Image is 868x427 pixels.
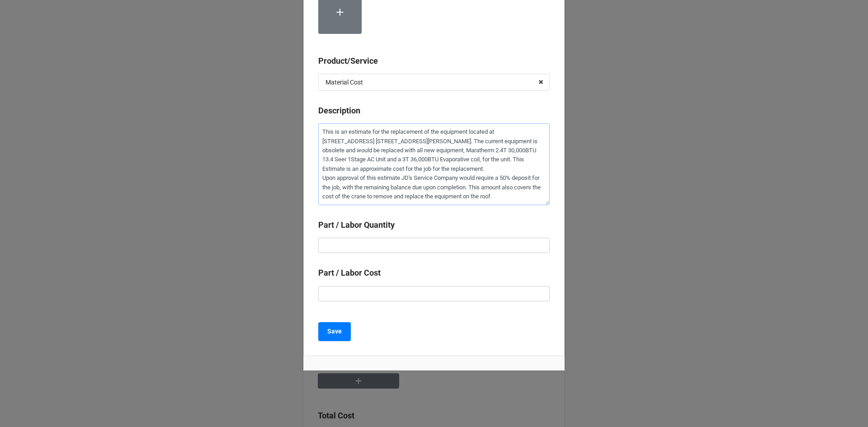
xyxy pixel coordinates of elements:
[318,55,378,67] label: Product/Service
[318,104,360,117] label: Description
[318,322,351,341] button: Save
[325,79,363,85] div: Material Cost
[327,327,342,336] b: Save
[318,123,550,205] textarea: This is an estimate for the replacement of the equipment located at [STREET_ADDRESS] [STREET_ADDR...
[318,219,395,231] label: Part / Labor Quantity
[318,267,381,279] label: Part / Labor Cost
